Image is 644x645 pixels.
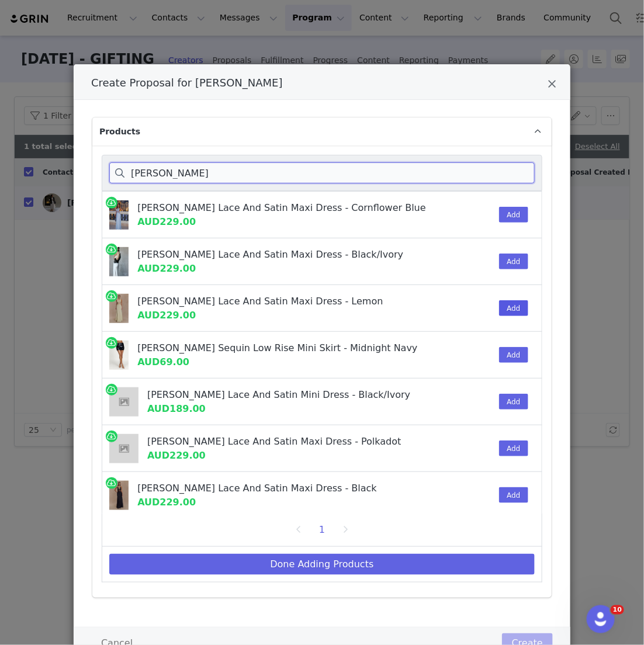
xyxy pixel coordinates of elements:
[109,434,139,463] img: placeholder-square.jpeg
[147,435,435,449] div: [PERSON_NAME] Lace And Satin Maxi Dress - Polkadot
[137,294,434,308] div: [PERSON_NAME] Lace And Satin Maxi Dress - Lemon
[587,605,615,633] iframe: Intercom live chat
[109,200,129,230] img: DINAH1.jpg
[137,216,196,227] span: AUD229.00
[109,341,129,370] img: 20230210-meshki-ecomm-zora-katie-214360.jpg
[91,77,283,89] span: Create Proposal for [PERSON_NAME]
[137,481,434,495] div: [PERSON_NAME] Lace And Satin Maxi Dress - Black
[499,254,528,269] button: Add
[548,78,556,92] button: Close
[109,247,129,276] img: 250317_MESHKI_MONTANA_12_2331__2_x.jpg
[99,126,140,138] span: Products
[499,487,528,503] button: Add
[137,497,196,508] span: AUD229.00
[137,201,434,215] div: [PERSON_NAME] Lace And Satin Maxi Dress - Cornflower Blue
[499,347,528,363] button: Add
[499,300,528,316] button: Add
[137,356,189,367] span: AUD69.00
[313,522,331,538] li: 1
[109,162,535,183] input: Search products
[499,394,528,410] button: Add
[611,605,624,615] span: 10
[147,450,206,461] span: AUD229.00
[147,403,206,414] span: AUD189.00
[109,387,139,417] img: placeholder-square.jpeg
[109,294,129,323] img: 250709_MESHKI_Roam4_12_581.jpg
[137,341,434,355] div: [PERSON_NAME] Sequin Low Rise Mini Skirt - Midnight Navy
[137,263,196,274] span: AUD229.00
[137,310,196,321] span: AUD229.00
[137,248,434,262] div: [PERSON_NAME] Lace And Satin Maxi Dress - Black/Ivory
[109,554,535,575] button: Done Adding Products
[109,481,129,510] img: 250304_MESHKI_Wild_Oasis_1_12_613.jpg
[499,441,528,456] button: Add
[147,388,435,402] div: [PERSON_NAME] Lace And Satin Mini Dress - Black/Ivory
[499,207,528,223] button: Add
